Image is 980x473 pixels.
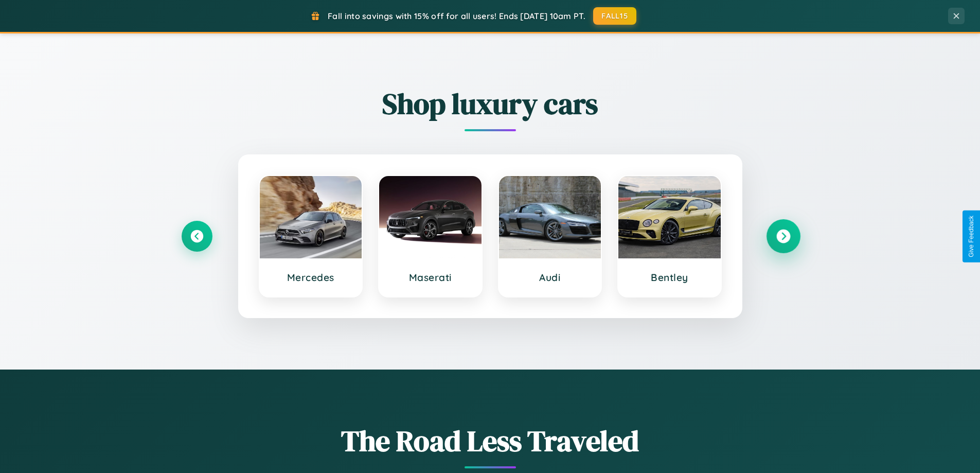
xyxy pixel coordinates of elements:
[593,7,636,25] button: FALL15
[270,271,352,284] h3: Mercedes
[629,271,710,284] h3: Bentley
[968,216,975,257] div: Give Feedback
[509,271,591,284] h3: Audi
[389,271,471,284] h3: Maserati
[182,421,799,461] h1: The Road Less Traveled
[328,11,585,21] span: Fall into savings with 15% off for all users! Ends [DATE] 10am PT.
[182,84,799,124] h2: Shop luxury cars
